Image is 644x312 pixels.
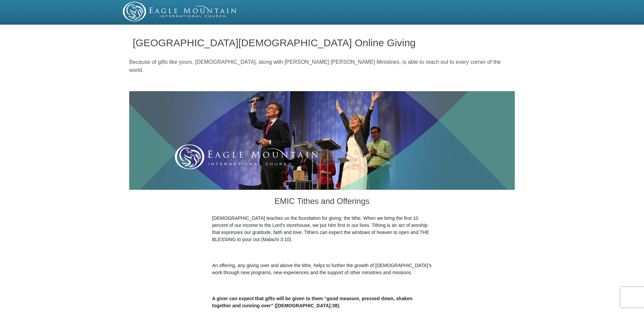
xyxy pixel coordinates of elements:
h1: [GEOGRAPHIC_DATA][DEMOGRAPHIC_DATA] Online Giving [133,37,511,48]
p: An offering, any giving over and above the tithe, helps to further the growth of [DEMOGRAPHIC_DAT... [212,262,432,276]
p: [DEMOGRAPHIC_DATA] teaches us the foundation for giving: the tithe. When we bring the first 10 pe... [212,215,432,243]
img: EMIC [123,2,237,21]
b: A giver can expect that gifts will be given to them “good measure, pressed down, shaken together ... [212,296,412,308]
h3: EMIC Tithes and Offerings [212,190,432,215]
p: Because of gifts like yours, [DEMOGRAPHIC_DATA], along with [PERSON_NAME] [PERSON_NAME] Ministrie... [129,58,515,74]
